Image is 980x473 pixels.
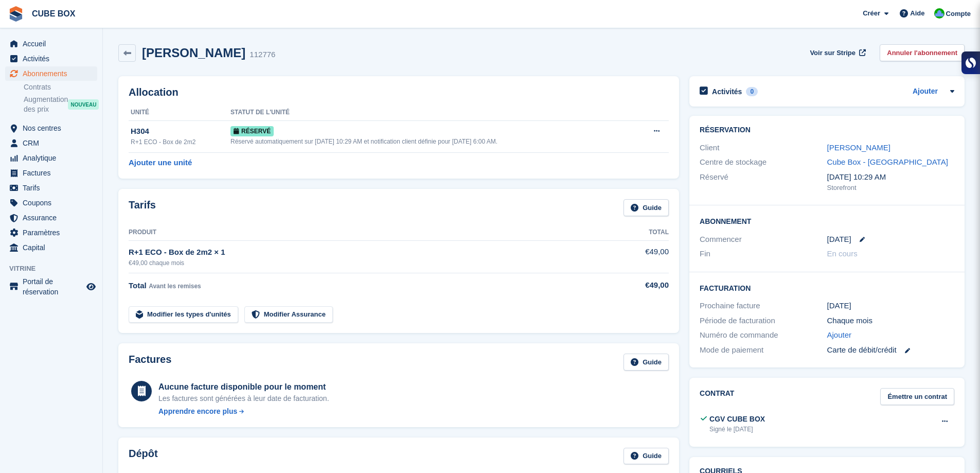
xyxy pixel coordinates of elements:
span: Assurance [23,211,84,225]
div: R+1 ECO - Box de 2m2 [131,137,230,147]
span: Activités [23,51,84,66]
div: Numéro de commande [700,329,827,341]
a: Ajouter [827,329,852,341]
div: Aucune facture disponible pour le moment [158,381,329,393]
span: CRM [23,136,84,150]
a: menu [5,211,97,225]
div: [DATE] 10:29 AM [827,171,954,183]
div: Commencer [700,234,827,246]
a: menu [5,225,97,240]
time: 2025-10-10 23:00:00 UTC [827,234,851,246]
a: Ajouter [913,86,938,98]
span: Analytique [23,151,84,165]
a: Modifier Assurance [244,306,333,323]
th: Statut de l'unité [230,104,636,121]
a: Annuler l'abonnement [880,44,965,61]
div: NOUVEAU [68,99,99,110]
a: Guide [623,448,669,465]
h2: Abonnement [700,216,954,226]
span: Abonnements [23,66,84,81]
div: 0 [746,87,758,96]
a: menu [5,181,97,195]
span: Voir sur Stripe [810,48,856,58]
span: En cours [827,249,858,258]
th: Total [613,224,669,241]
span: Total [129,281,147,290]
h2: Contrat [700,388,734,405]
h2: Factures [129,354,171,371]
a: menu [5,240,97,255]
span: Réservé [230,126,274,136]
a: Cube Box - [GEOGRAPHIC_DATA] [827,157,948,166]
th: Unité [129,104,230,121]
div: 112776 [250,49,275,61]
a: Apprendre encore plus [158,406,329,417]
div: Centre de stockage [700,156,827,168]
span: Paramètres [23,225,84,240]
h2: Activités [712,87,742,96]
a: CUBE BOX [28,5,79,22]
span: Aide [910,8,924,19]
span: Compte [946,9,971,19]
h2: Tarifs [129,199,156,216]
span: Capital [23,240,84,255]
div: R+1 ECO - Box de 2m2 × 1 [129,247,613,258]
div: Période de facturation [700,315,827,327]
span: Avant les remises [149,283,201,290]
a: menu [5,51,97,66]
a: Augmentation des prix NOUVEAU [24,94,97,115]
div: [DATE] [827,300,954,312]
a: Émettre un contrat [880,388,954,405]
div: Signé le [DATE] [709,425,765,434]
div: €49,00 chaque mois [129,258,613,268]
div: Prochaine facture [700,300,827,312]
div: Carte de débit/crédit [827,344,954,356]
a: Boutique d'aperçu [85,281,97,293]
div: Chaque mois [827,315,954,327]
span: Factures [23,166,84,180]
h2: Dépôt [129,448,158,465]
a: menu [5,37,97,51]
a: Modifier les types d'unités [129,306,238,323]
div: CGV CUBE BOX [709,414,765,425]
a: menu [5,196,97,210]
span: Créer [863,8,880,19]
a: Ajouter une unité [129,157,192,169]
th: Produit [129,224,613,241]
a: menu [5,66,97,81]
span: Vitrine [9,264,102,274]
div: Mode de paiement [700,344,827,356]
h2: [PERSON_NAME] [142,46,245,60]
a: menu [5,151,97,165]
span: Nos centres [23,121,84,135]
div: Les factures sont générées à leur date de facturation. [158,393,329,404]
div: Apprendre encore plus [158,406,237,417]
div: Storefront [827,183,954,193]
span: Portail de réservation [23,276,84,297]
div: Réservé automatiquement sur [DATE] 10:29 AM et notification client définie pour [DATE] 6:00 AM. [230,137,636,146]
div: H304 [131,126,230,137]
a: Guide [623,354,669,371]
h2: Facturation [700,283,954,293]
h2: Réservation [700,126,954,134]
a: [PERSON_NAME] [827,143,890,152]
div: Fin [700,248,827,260]
a: Contrats [24,82,97,92]
span: Tarifs [23,181,84,195]
h2: Allocation [129,86,669,98]
a: Voir sur Stripe [806,44,867,61]
span: Accueil [23,37,84,51]
div: Réservé [700,171,827,193]
a: Guide [623,199,669,216]
div: Client [700,142,827,154]
img: Cube Box [934,8,945,19]
a: menu [5,121,97,135]
span: Augmentation des prix [24,95,68,114]
div: €49,00 [613,279,669,291]
a: menu [5,166,97,180]
a: menu [5,136,97,150]
a: menu [5,276,97,297]
img: stora-icon-8386f47178a22dfd0bd8f6a31ec36ba5ce8667c1dd55bd0f319d3a0aa187defe.svg [8,6,24,22]
td: €49,00 [613,240,669,273]
span: Coupons [23,196,84,210]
